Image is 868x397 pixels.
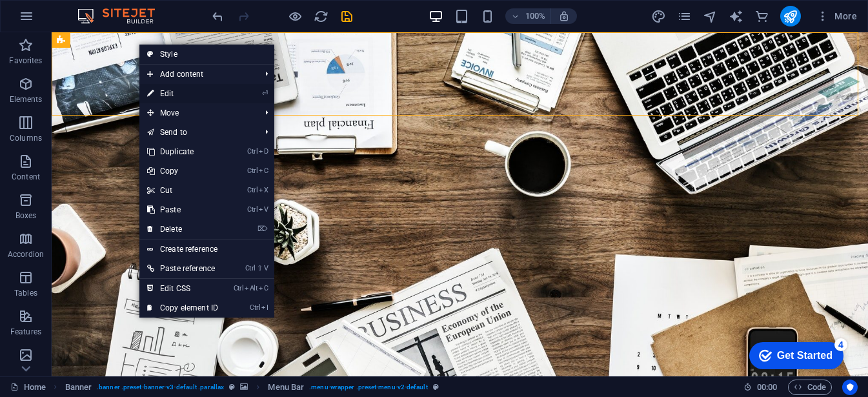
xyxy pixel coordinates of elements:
a: ⌦Delete [139,219,226,239]
p: Tables [14,288,37,298]
p: Elements [10,94,43,105]
a: Send to [139,123,255,142]
a: Ctrl⇧VPaste reference [139,259,226,278]
button: undo [210,8,225,24]
span: 00 00 [757,380,777,395]
i: Alt [245,284,257,292]
i: On resize automatically adjust zoom level to fit chosen device. [558,10,570,22]
i: Ctrl [247,186,257,194]
button: Usercentrics [842,380,858,395]
span: : [766,382,768,392]
a: Click to cancel selection. Double-click to open Pages [10,380,46,395]
p: Content [12,172,40,182]
button: navigator [703,8,718,24]
span: . banner .preset-banner-v3-default .parallax [97,380,224,395]
i: Navigator [703,9,718,24]
i: Undo: Change image (Ctrl+Z) [210,9,225,24]
p: Boxes [15,210,37,221]
button: publish [780,6,801,26]
h6: Session time [743,380,778,395]
a: ⏎Edit [139,84,226,103]
span: . menu-wrapper .preset-menu-v2-default [309,380,427,395]
button: 100% [505,8,551,24]
i: V [264,264,268,272]
i: V [259,205,268,214]
img: Editor Logo [74,8,171,24]
i: Publish [783,9,798,24]
p: Features [10,327,41,337]
div: Get Started 4 items remaining, 20% complete [10,6,105,34]
i: I [261,303,268,312]
p: Accordion [8,249,44,260]
span: More [816,10,857,23]
button: commerce [754,8,770,24]
i: Ctrl [247,205,257,214]
i: Ctrl [247,147,257,156]
a: CtrlAltCEdit CSS [139,279,226,298]
i: This element contains a background [240,383,248,391]
a: CtrlDDuplicate [139,142,226,161]
i: Pages (Ctrl+Alt+S) [677,9,692,24]
i: Save (Ctrl+S) [339,9,354,24]
button: reload [313,8,328,24]
a: CtrlICopy element ID [139,298,226,318]
i: Ctrl [250,303,260,312]
i: Reload page [314,9,328,24]
button: Click here to leave preview mode and continue editing [287,8,303,24]
p: Columns [10,133,42,143]
span: Move [139,103,255,123]
span: Click to select. Double-click to edit [268,380,304,395]
span: Add content [139,65,255,84]
i: X [259,186,268,194]
button: More [811,6,862,26]
h6: 100% [525,8,545,24]
a: Style [139,45,274,64]
i: This element is a customizable preset [433,383,439,391]
button: Code [788,380,832,395]
i: Ctrl [234,284,244,292]
i: C [259,167,268,175]
i: Design (Ctrl+Alt+Y) [651,9,666,24]
nav: breadcrumb [65,380,439,395]
i: D [259,147,268,156]
i: Ctrl [245,264,256,272]
button: save [339,8,354,24]
span: Click to select. Double-click to edit [65,380,92,395]
i: C [259,284,268,292]
a: CtrlVPaste [139,200,226,219]
i: ⌦ [257,225,268,233]
span: Code [794,380,826,395]
i: Commerce [754,9,769,24]
a: CtrlCCopy [139,161,226,181]
i: AI Writer [729,9,743,24]
div: Get Started [38,14,94,26]
i: ⇧ [257,264,263,272]
div: 4 [96,3,108,15]
i: This element is a customizable preset [229,383,235,391]
p: Favorites [9,56,42,66]
button: design [651,8,667,24]
a: CtrlXCut [139,181,226,200]
a: Create reference [139,239,274,259]
i: Ctrl [247,167,257,175]
i: ⏎ [262,89,268,97]
button: pages [677,8,692,24]
button: text_generator [729,8,744,24]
